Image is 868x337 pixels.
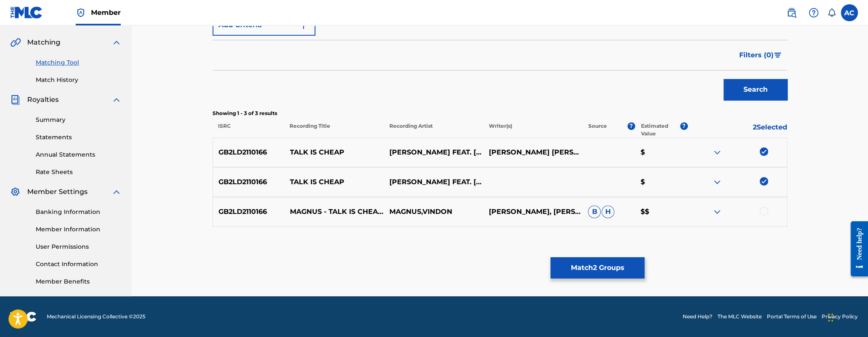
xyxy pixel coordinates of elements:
[284,147,384,157] p: TALK IS CHEAP
[91,8,121,17] span: Member
[483,147,582,157] p: [PERSON_NAME] [PERSON_NAME]
[483,122,582,138] p: Writer(s)
[635,147,688,157] p: $
[284,207,384,217] p: MAGNUS - TALK IS CHEAP (FT. VINDON) [NCS RELEASE]
[111,95,122,105] img: expand
[828,305,833,330] div: Drag
[483,207,582,217] p: [PERSON_NAME], [PERSON_NAME] [PERSON_NAME]
[10,312,37,322] img: logo
[805,4,822,21] div: Help
[680,122,688,130] span: ?
[712,207,722,217] img: expand
[111,187,122,197] img: expand
[47,313,145,320] span: Mechanical Licensing Collective © 2025
[760,147,768,156] img: deselect
[36,208,122,216] a: Banking Information
[284,177,384,187] p: TALK IS CHEAP
[36,168,122,177] a: Rate Sheets
[783,4,800,21] a: Public Search
[36,225,122,234] a: Member Information
[825,296,868,337] iframe: Chat Widget
[111,37,122,48] img: expand
[734,45,787,66] button: Filters (0)
[635,177,688,187] p: $
[827,8,836,17] div: Notifications
[27,187,88,197] span: Member Settings
[723,79,787,100] button: Search
[36,277,122,286] a: Member Benefits
[10,187,20,197] img: Member Settings
[36,133,122,142] a: Statements
[760,177,768,185] img: deselect
[36,76,122,84] a: Match History
[27,95,59,105] span: Royalties
[688,122,787,138] p: 2 Selected
[712,147,722,157] img: expand
[822,313,858,320] a: Privacy Policy
[213,177,284,187] p: GB2LD2110166
[712,177,722,187] img: expand
[383,207,483,217] p: MAGNUS,VINDON
[786,8,797,18] img: search
[808,8,819,18] img: help
[641,122,680,138] p: Estimated Value
[844,215,868,283] iframe: Resource Center
[213,147,284,157] p: GB2LD2110166
[627,122,635,130] span: ?
[718,313,762,320] a: The MLC Website
[213,207,284,217] p: GB2LD2110166
[683,313,712,320] a: Need Help?
[36,115,122,124] a: Summary
[588,122,607,138] p: Source
[635,207,688,217] p: $$
[739,50,774,60] span: Filters ( 0 )
[10,6,43,19] img: MLC Logo
[588,205,601,218] span: B
[76,8,86,18] img: Top Rightsholder
[383,177,483,187] p: [PERSON_NAME] FEAT. [GEOGRAPHIC_DATA]
[10,37,21,48] img: Matching
[27,37,60,48] span: Matching
[36,58,122,67] a: Matching Tool
[601,205,614,218] span: H
[36,242,122,251] a: User Permissions
[774,53,781,58] img: filter
[10,95,20,105] img: Royalties
[284,122,383,138] p: Recording Title
[383,122,483,138] p: Recording Artist
[36,150,122,159] a: Annual Statements
[841,4,858,21] div: User Menu
[213,122,284,138] p: ISRC
[36,260,122,269] a: Contact Information
[383,147,483,157] p: [PERSON_NAME] FEAT. [GEOGRAPHIC_DATA]
[213,110,787,117] p: Showing 1 - 3 of 3 results
[767,313,817,320] a: Portal Terms of Use
[550,257,644,278] button: Match2 Groups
